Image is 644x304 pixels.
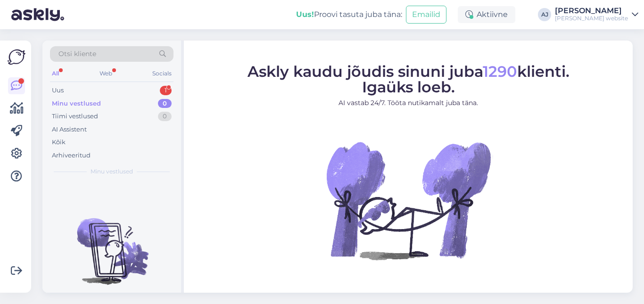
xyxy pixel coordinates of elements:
img: No chats [42,201,181,286]
span: Minu vestlused [91,167,133,176]
b: Uus! [296,10,314,19]
div: All [50,67,61,80]
img: Askly Logo [8,48,25,66]
div: [PERSON_NAME] website [555,15,628,22]
div: Arhiveeritud [52,151,91,160]
div: Kõik [52,138,66,147]
img: No Chat active [323,115,493,285]
span: Askly kaudu jõudis sinuni juba klienti. Igaüks loeb. [248,62,570,96]
button: Emailid [406,6,446,24]
div: Socials [150,67,173,80]
a: [PERSON_NAME][PERSON_NAME] website [555,7,638,22]
div: 1 [160,86,172,95]
div: AJ [538,8,551,21]
div: AI Assistent [52,125,87,134]
div: Uus [52,86,64,95]
div: [PERSON_NAME] [555,7,628,15]
div: 0 [158,112,172,121]
div: Web [98,67,114,80]
div: Aktiivne [458,6,515,23]
p: AI vastab 24/7. Tööta nutikamalt juba täna. [248,98,570,108]
div: 0 [158,99,172,108]
div: Proovi tasuta juba täna: [296,9,402,20]
span: Otsi kliente [58,49,96,59]
div: Minu vestlused [52,99,101,108]
div: Tiimi vestlused [52,112,98,121]
span: 1290 [483,62,517,81]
